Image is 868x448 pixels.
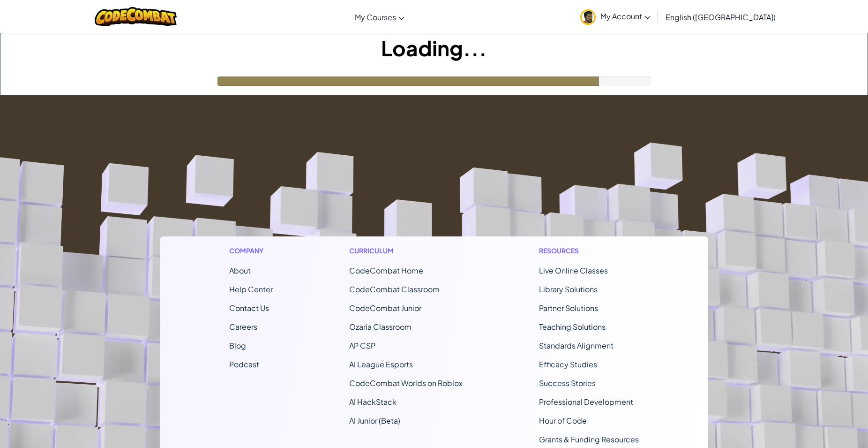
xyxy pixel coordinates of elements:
[229,303,269,313] span: Contact Us
[539,284,598,294] a: Library Solutions
[229,246,273,256] h1: Company
[539,341,614,350] a: Standards Alignment
[600,11,651,21] span: My Account
[539,359,597,369] a: Efficacy Studies
[539,303,598,313] a: Partner Solutions
[661,4,780,30] a: English ([GEOGRAPHIC_DATA])
[539,397,633,407] a: Professional Development
[539,246,639,256] h1: Resources
[349,303,421,313] a: CodeCombat Junior
[355,12,396,22] span: My Courses
[349,266,423,275] span: CodeCombat Home
[576,2,655,31] a: My Account
[229,359,259,369] a: Podcast
[539,416,587,425] a: Hour of Code
[539,266,608,275] a: Live Online Classes
[580,9,596,25] img: avatar
[229,266,251,275] a: About
[349,378,463,388] a: CodeCombat Worlds on Roblox
[539,434,639,444] a: Grants & Funding Resources
[229,284,273,294] a: Help Center
[349,246,463,256] h1: Curriculum
[350,4,409,30] a: My Courses
[349,416,400,425] a: AI Junior (Beta)
[349,359,413,369] a: AI League Esports
[666,12,776,22] span: English ([GEOGRAPHIC_DATA])
[539,322,606,332] a: Teaching Solutions
[349,284,440,294] a: CodeCombat Classroom
[229,341,246,350] a: Blog
[95,7,177,26] img: CodeCombat logo
[229,322,257,332] a: Careers
[0,33,868,62] h1: Loading...
[539,378,596,388] a: Success Stories
[349,397,397,407] a: AI HackStack
[349,322,412,332] a: Ozaria Classroom
[349,341,375,350] a: AP CSP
